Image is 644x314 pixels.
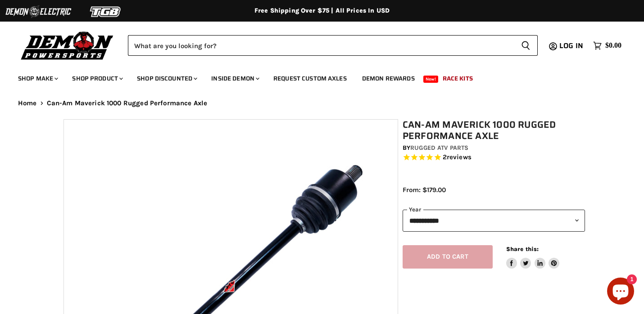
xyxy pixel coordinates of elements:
[5,3,72,20] img: Demon Electric Logo 2
[555,42,589,50] a: Log in
[604,278,637,307] inbox-online-store-chat: Shopify online store chat
[514,35,538,56] button: Search
[128,35,538,56] form: Product
[447,153,472,161] span: reviews
[506,245,560,269] aside: Share this:
[18,29,117,61] img: Demon Powersports
[11,66,619,88] ul: Main menu
[443,153,472,161] span: 2 reviews
[559,40,583,51] span: Log in
[72,3,140,20] img: TGB Logo 2
[403,210,585,232] select: year
[410,144,468,152] a: Rugged ATV Parts
[403,143,585,153] div: by
[423,76,439,83] span: New!
[128,35,514,56] input: Search
[403,186,446,194] span: From: $179.00
[605,41,621,50] span: $0.00
[355,69,422,88] a: Demon Rewards
[267,69,354,88] a: Request Custom Axles
[589,39,626,52] a: $0.00
[11,69,63,88] a: Shop Make
[47,99,208,107] span: Can-Am Maverick 1000 Rugged Performance Axle
[506,246,539,252] span: Share this:
[403,119,585,142] h1: Can-Am Maverick 1000 Rugged Performance Axle
[204,69,265,88] a: Inside Demon
[130,69,203,88] a: Shop Discounted
[65,69,128,88] a: Shop Product
[436,69,480,88] a: Race Kits
[18,99,37,107] a: Home
[403,153,585,162] span: Rated 5.0 out of 5 stars 2 reviews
